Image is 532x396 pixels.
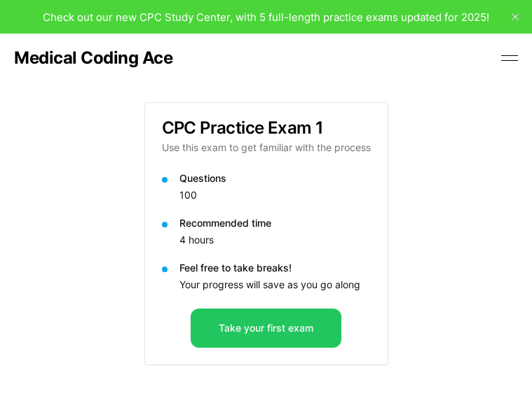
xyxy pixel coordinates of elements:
[14,50,172,66] a: Medical Coding Ace
[179,216,371,230] p: Recommended time
[504,6,526,28] button: close
[179,233,371,247] p: 4 hours
[191,309,341,348] button: Take your first exam
[162,120,371,136] h3: CPC Practice Exam 1
[303,327,532,396] iframe: portal-trigger
[179,261,371,275] p: Feel free to take breaks!
[162,141,371,155] p: Use this exam to get familiar with the process
[179,188,371,202] p: 100
[179,171,371,185] p: Questions
[179,278,371,292] p: Your progress will save as you go along
[43,10,489,24] span: Check out our new CPC Study Center, with 5 full-length practice exams updated for 2025!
